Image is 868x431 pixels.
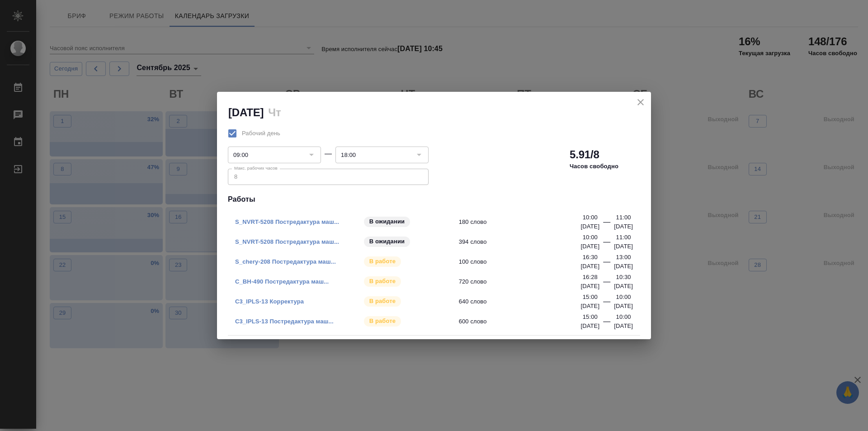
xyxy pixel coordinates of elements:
h2: 5.91/8 [570,147,599,162]
span: 100 слово [459,257,587,266]
p: [DATE] [614,322,633,331]
a: S_NVRT-5208 Постредактура маш... [235,218,339,225]
p: [DATE] [580,322,599,331]
p: Часов свободно [570,162,618,171]
p: В ожидании [369,237,405,246]
div: — [603,256,610,271]
p: 10:00 [616,313,631,322]
span: Рабочий день [242,129,280,138]
p: 10:30 [616,273,631,282]
p: [DATE] [580,222,599,231]
p: 13:00 [616,253,631,262]
p: 16:30 [583,253,598,262]
span: 720 слово [459,277,587,286]
span: 180 слово [459,218,587,227]
h2: Чт [268,106,281,118]
p: 16:28 [583,273,598,282]
p: 15:00 [583,313,598,322]
p: [DATE] [614,302,633,311]
span: 600 слово [459,317,587,326]
div: — [603,217,610,231]
button: close [634,95,647,109]
a: S_NVRT-5208 Постредактура маш... [235,238,339,245]
p: В работе [369,277,396,286]
p: [DATE] [580,242,599,251]
h4: Работы [228,194,640,205]
div: — [603,237,610,251]
a: C_BH-490 Постредактура маш... [235,278,329,285]
p: 15:00 [583,293,598,302]
div: — [603,296,610,311]
a: C3_IPLS-13 Корректура [235,298,304,305]
a: S_chery-208 Постредактура маш... [235,258,336,265]
div: — [325,148,332,159]
p: 10:00 [583,233,598,242]
p: В работе [369,297,396,306]
span: 394 слово [459,237,587,246]
div: — [603,316,610,331]
p: В работе [369,257,396,266]
p: [DATE] [580,262,599,271]
p: [DATE] [614,262,633,271]
p: 11:00 [616,233,631,242]
p: 10:00 [583,213,598,222]
div: — [603,276,610,291]
a: C3_IPLS-13 Постредактура маш... [235,318,334,325]
p: [DATE] [614,282,633,291]
h2: [DATE] [228,106,264,118]
p: 10:00 [616,293,631,302]
p: [DATE] [580,282,599,291]
p: [DATE] [580,302,599,311]
p: 11:00 [616,213,631,222]
p: [DATE] [614,222,633,231]
span: 640 слово [459,297,587,306]
p: В ожидании [369,217,405,226]
p: [DATE] [614,242,633,251]
p: В работе [369,317,396,326]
